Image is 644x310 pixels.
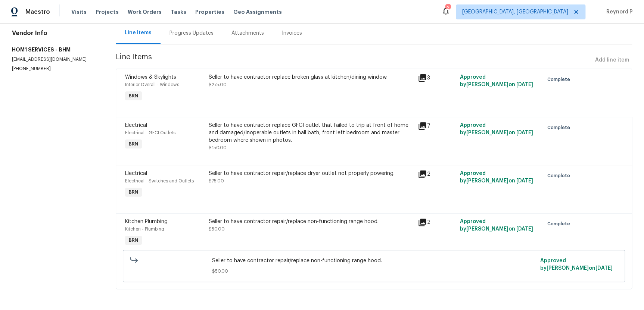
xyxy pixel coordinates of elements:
div: Line Items [125,29,152,37]
div: 2 [418,170,455,179]
div: Progress Updates [169,29,214,37]
span: $75.00 [209,179,224,183]
span: Geo Assignments [233,8,282,16]
span: Approved by [PERSON_NAME] on [460,75,533,87]
div: Invoices [282,29,302,37]
div: 3 [418,73,455,82]
div: Seller to have contractor repair/replace dryer outlet not properly powering. [209,170,414,177]
h4: Vendor Info [12,29,98,37]
span: Approved by [PERSON_NAME] on [460,219,533,232]
span: Windows & Skylights [125,75,176,80]
span: Approved by [PERSON_NAME] on [460,123,533,135]
span: BRN [126,188,141,196]
span: Kitchen - Plumbing [125,227,164,231]
span: $50.00 [212,267,536,275]
span: BRN [126,140,141,148]
h5: HOM1 SERVICES - BHM [12,46,98,53]
div: Seller to have contractor repair/replace non-functioning range hood. [209,218,414,225]
div: 7 [418,122,455,131]
div: Seller to have contractor replace GFCI outlet that failed to trip at front of home and damaged/in... [209,122,414,144]
span: Electrical [125,171,147,176]
span: $150.00 [209,145,227,150]
span: Reynord P [603,8,633,16]
span: Approved by [PERSON_NAME] on [460,171,533,184]
span: Complete [547,220,573,228]
span: [DATE] [516,226,533,232]
span: [DATE] [516,178,533,184]
span: [DATE] [595,266,612,271]
span: Approved by [PERSON_NAME] on [540,258,612,271]
span: Electrical - Switches and Outlets [125,179,194,183]
span: Projects [96,8,119,16]
span: Complete [547,76,573,83]
span: Maestro [25,8,50,16]
span: BRN [126,92,141,100]
span: Line Items [116,53,592,67]
span: Interior Overall - Windows [125,82,179,87]
span: Tasks [171,9,186,15]
span: Electrical - GFCI Outlets [125,131,175,135]
span: Kitchen Plumbing [125,219,168,224]
span: [DATE] [516,82,533,87]
span: Properties [195,8,224,16]
span: Complete [547,172,573,179]
div: Attachments [231,29,264,37]
span: [DATE] [516,130,533,135]
span: Complete [547,124,573,131]
span: Seller to have contractor repair/replace non-functioning range hood. [212,257,536,264]
span: BRN [126,237,141,244]
span: $275.00 [209,82,227,87]
span: $50.00 [209,227,225,231]
span: Electrical [125,123,147,128]
div: 2 [445,4,450,12]
span: Work Orders [128,8,162,16]
span: Visits [71,8,87,16]
p: [PHONE_NUMBER] [12,66,98,72]
span: [GEOGRAPHIC_DATA], [GEOGRAPHIC_DATA] [462,8,568,16]
div: 2 [418,218,455,227]
p: [EMAIL_ADDRESS][DOMAIN_NAME] [12,56,98,63]
div: Seller to have contractor replace broken glass at kitchen/dining window. [209,73,414,81]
